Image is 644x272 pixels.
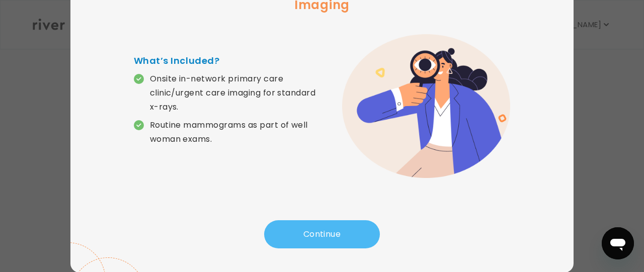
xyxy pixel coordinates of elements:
p: Onsite in-network primary care clinic/urgent care imaging for standard x-rays. [150,72,322,114]
h4: What’s Included? [134,54,322,68]
button: Continue [264,220,380,248]
p: Routine mammograms as part of well woman exams. [150,118,322,146]
iframe: Button to launch messaging window [602,227,634,259]
img: error graphic [342,34,510,178]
